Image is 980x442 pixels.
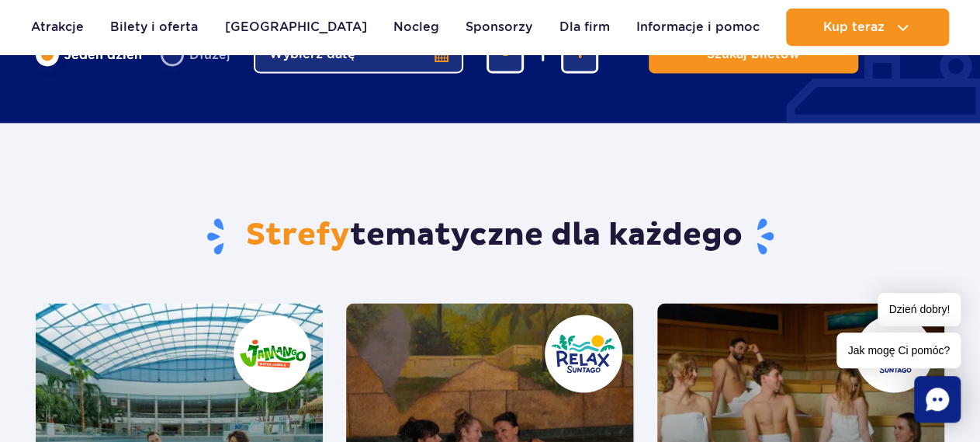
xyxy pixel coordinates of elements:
span: Strefy [246,216,350,255]
h2: tematyczne dla każdego [36,216,944,256]
a: Informacje i pomoc [636,9,760,46]
label: Dłużej [161,38,230,71]
button: Wybierz datę [254,36,463,73]
a: [GEOGRAPHIC_DATA] [225,9,367,46]
button: Szukaj biletów [649,36,858,73]
a: Atrakcje [31,9,84,46]
span: Szukaj biletów [707,47,800,61]
label: Jeden dzień [36,38,142,71]
button: dodaj bilet [561,36,598,73]
input: liczba biletów [524,36,561,73]
a: Sponsorzy [466,9,532,46]
span: Kup teraz [822,20,884,34]
div: Chat [914,376,961,423]
button: usuń bilet [487,36,524,73]
a: Nocleg [393,9,439,46]
button: Kup teraz [786,9,949,46]
a: Dla firm [559,9,609,46]
a: Bilety i oferta [110,9,198,46]
span: Jak mogę Ci pomóc? [836,332,961,368]
span: Dzień dobry! [878,293,961,326]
